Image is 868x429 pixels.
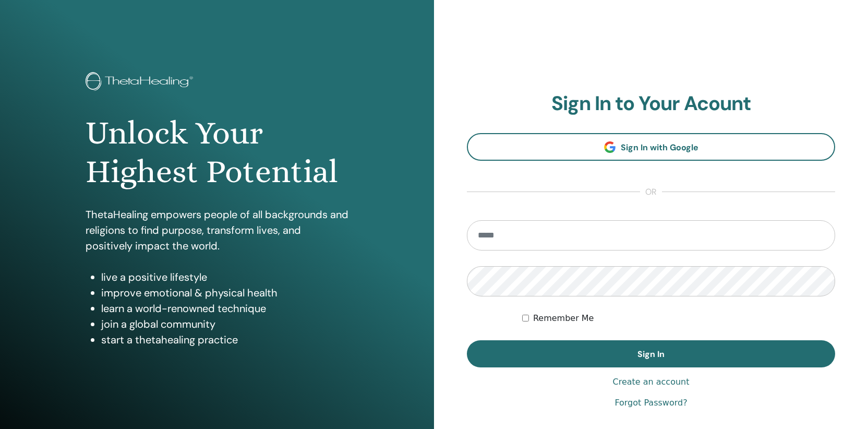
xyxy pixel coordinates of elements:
[101,301,349,316] li: learn a world-renowned technique
[522,312,835,325] div: Keep me authenticated indefinitely or until I manually logout
[467,340,835,367] button: Sign In
[86,114,349,192] h1: Unlock Your Highest Potential
[101,269,349,285] li: live a positive lifestyle
[612,376,689,388] a: Create an account
[533,312,594,325] label: Remember Me
[640,186,662,198] span: or
[467,92,835,116] h2: Sign In to Your Acount
[101,285,349,301] li: improve emotional & physical health
[86,207,349,254] p: ThetaHealing empowers people of all backgrounds and religions to find purpose, transform lives, a...
[614,397,687,409] a: Forgot Password?
[637,349,665,360] span: Sign In
[467,133,835,161] a: Sign In with Google
[621,142,698,153] span: Sign In with Google
[101,316,349,332] li: join a global community
[101,332,349,348] li: start a thetahealing practice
